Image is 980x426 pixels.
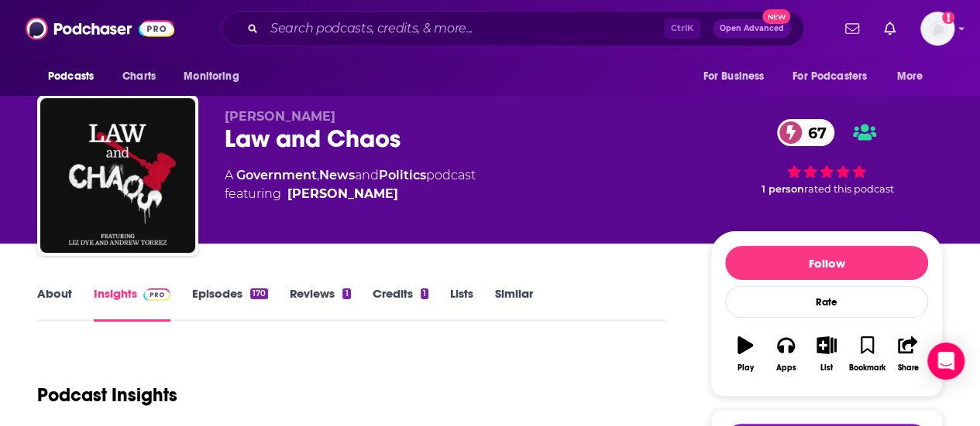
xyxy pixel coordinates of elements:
[920,12,954,46] span: Logged in as AtriaBooks
[379,168,426,182] a: Politics
[897,363,918,373] div: Share
[710,109,943,205] div: 67 1 personrated this podcast
[897,66,923,87] span: More
[112,62,165,91] a: Charts
[720,25,784,32] span: Open Advanced
[725,246,928,280] button: Follow
[40,98,195,253] img: Law and Chaos
[192,286,268,322] a: Episodes170
[878,15,902,42] a: Show notifications dropdown
[37,383,177,407] h1: Podcast Insights
[94,286,170,322] a: InsightsPodchaser Pro
[173,62,259,91] button: open menu
[927,343,965,380] div: Open Intercom Messenger
[782,62,889,91] button: open menu
[776,363,796,373] div: Apps
[920,12,954,46] button: Show profile menu
[317,168,319,182] span: ,
[250,288,268,299] div: 170
[26,14,174,43] img: Podchaser - Follow, Share and Rate Podcasts
[942,12,954,24] svg: Add a profile image
[888,326,928,382] button: Share
[725,326,765,382] button: Play
[806,326,847,382] button: List
[692,62,783,91] button: open menu
[886,62,943,91] button: open menu
[849,363,885,373] div: Bookmark
[184,66,239,87] span: Monitoring
[847,326,887,382] button: Bookmark
[495,286,533,322] a: Similar
[421,288,428,299] div: 1
[765,326,806,382] button: Apps
[287,185,398,203] div: [PERSON_NAME]
[373,286,428,322] a: Credits1
[225,185,476,203] span: featuring
[664,19,700,39] span: Ctrl K
[48,66,94,87] span: Podcasts
[725,286,928,318] div: Rate
[713,19,791,38] button: Open AdvancedNew
[793,66,867,87] span: For Podcasters
[225,166,476,203] div: A podcast
[225,109,335,124] span: [PERSON_NAME]
[222,11,804,46] div: Search podcasts, credits, & more...
[738,363,754,373] div: Play
[355,168,379,182] span: and
[122,66,156,87] span: Charts
[839,15,865,42] a: Show notifications dropdown
[703,66,764,87] span: For Business
[793,119,834,146] span: 67
[37,62,114,91] button: open menu
[777,119,834,146] a: 67
[290,286,350,322] a: Reviews1
[37,286,72,322] a: About
[820,363,833,373] div: List
[342,288,350,299] div: 1
[264,16,664,41] input: Search podcasts, credits, & more...
[920,12,954,46] img: User Profile
[804,183,894,195] span: rated this podcast
[319,168,355,182] a: News
[450,286,473,322] a: Lists
[143,288,170,301] img: Podchaser Pro
[762,9,790,24] span: New
[762,183,804,195] span: 1 person
[236,168,317,182] a: Government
